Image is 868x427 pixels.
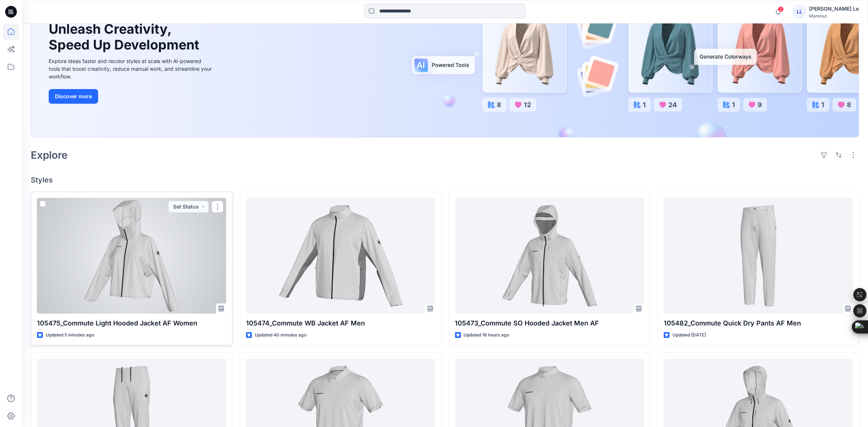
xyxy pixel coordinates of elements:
div: LL [793,5,806,18]
h1: Unleash Creativity, Speed Up Development [49,21,202,53]
a: 105473_Commute SO Hooded Jacket Men AF [455,198,644,314]
p: Updated 40 minutes ago [255,331,306,339]
div: Mammut [809,13,859,19]
h4: Styles [31,176,859,184]
span: 2 [778,6,784,12]
div: Explore ideas faster and recolor styles at scale with AI-powered tools that boost creativity, red... [49,57,213,80]
a: 105482_Commute Quick Dry Pants AF Men [664,198,853,314]
p: 105475_Commute Light Hooded Jacket AF Women [37,318,226,328]
p: Updated 5 minutes ago [46,331,94,339]
a: Discover more [49,89,213,104]
h2: Explore [31,149,68,161]
p: 105473_Commute SO Hooded Jacket Men AF [455,318,644,328]
p: Updated [DATE] [673,331,706,339]
a: 105474_Commute WB Jacket AF Men [246,198,435,314]
p: 105474_Commute WB Jacket AF Men [246,318,435,328]
button: Discover more [49,89,98,104]
div: [PERSON_NAME] Le [809,4,859,13]
p: Updated 18 hours ago [464,331,510,339]
p: 105482_Commute Quick Dry Pants AF Men [664,318,853,328]
a: 105475_Commute Light Hooded Jacket AF Women [37,198,226,314]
